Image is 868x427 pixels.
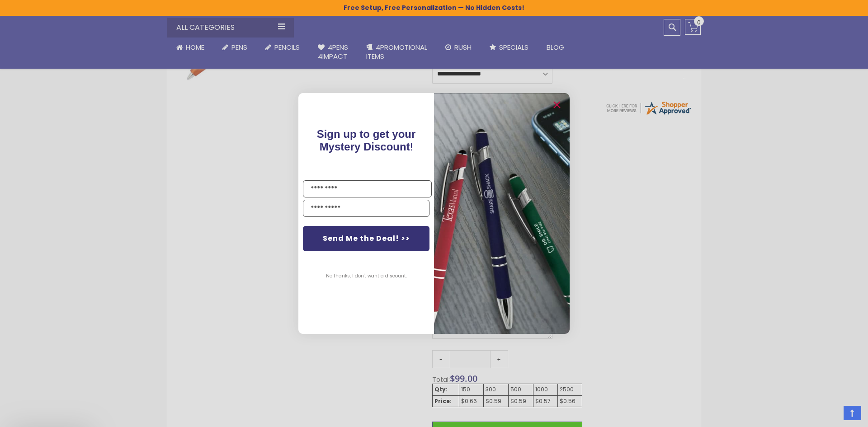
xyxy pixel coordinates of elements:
span: ! [317,128,416,153]
span: Sign up to get your Mystery Discount [317,128,416,153]
button: No thanks, I don't want a discount. [321,265,411,287]
img: pop-up-image [434,93,570,334]
button: Close dialog [550,98,564,112]
iframe: Google Customer Reviews [793,403,868,427]
button: Send Me the Deal! >> [303,226,429,251]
